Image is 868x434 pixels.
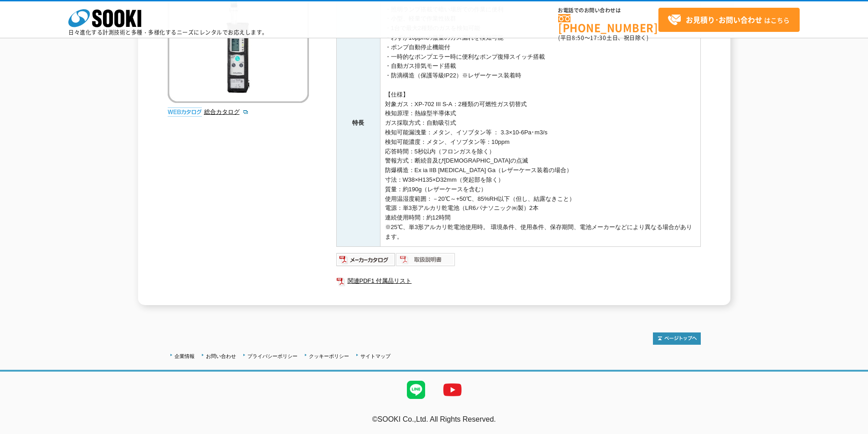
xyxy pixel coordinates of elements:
a: 総合カタログ [204,108,249,115]
a: プライバシーポリシー [247,353,298,359]
p: 日々進化する計測技術と多種・多様化するニーズにレンタルでお応えします。 [68,30,268,35]
strong: お見積り･お問い合わせ [686,14,762,25]
a: 関連PDF1 付属品リスト [336,275,701,287]
a: メーカーカタログ [336,258,396,265]
img: 取扱説明書 [396,252,456,267]
span: はこちら [668,13,790,27]
img: トップページへ [653,332,701,345]
span: 8:50 [572,34,585,42]
a: [PHONE_NUMBER] [558,14,658,33]
a: 取扱説明書 [396,258,456,265]
span: お電話でのお問い合わせは [558,8,658,13]
a: お見積り･お問い合わせはこちら [658,8,800,32]
img: メーカーカタログ [336,252,396,267]
a: テストMail [833,425,868,433]
img: YouTube [434,372,471,408]
a: お問い合わせ [206,353,236,359]
span: (平日 ～ 土日、祝日除く) [558,34,648,42]
a: 企業情報 [175,353,195,359]
a: サイトマップ [360,353,390,359]
img: webカタログ [168,107,202,117]
span: 17:30 [590,34,606,42]
img: LINE [398,372,434,408]
a: クッキーポリシー [309,353,349,359]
